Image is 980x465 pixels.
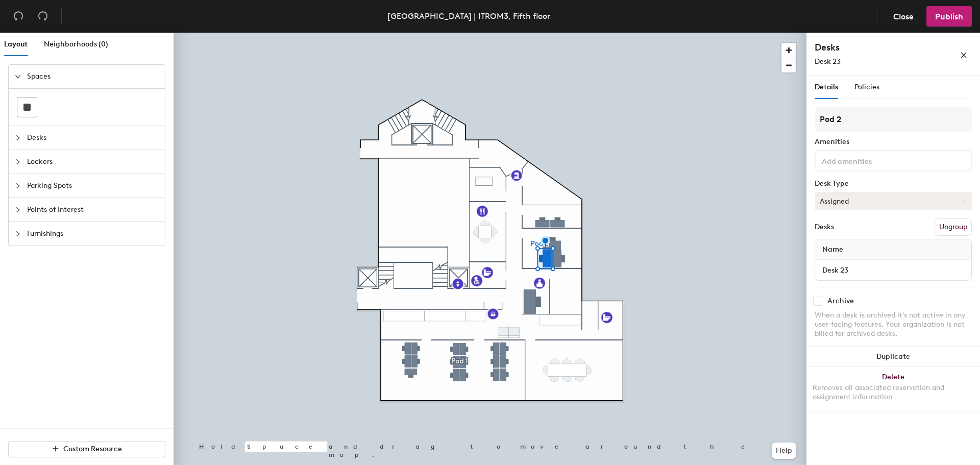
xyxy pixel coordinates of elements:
span: Details [815,83,838,91]
span: undo [13,11,23,21]
div: Desk Type [815,180,972,188]
button: Undo (⌘ + Z) [8,6,29,27]
span: collapsed [15,159,21,165]
span: Custom Resource [63,445,122,453]
div: When a desk is archived it's not active in any user-facing features. Your organization is not bil... [815,311,972,338]
span: Lockers [27,150,159,174]
span: Furnishings [27,222,159,246]
span: Publish [935,12,963,21]
div: Removes all associated reservation and assignment information [813,383,974,402]
div: Desks [815,223,834,231]
button: Ungroup [935,218,972,236]
span: collapsed [15,135,21,141]
span: close [960,52,967,59]
button: Publish [926,6,972,27]
button: Custom Resource [8,441,165,457]
span: collapsed [15,183,21,189]
input: Unnamed desk [817,263,969,277]
span: Layout [4,40,28,48]
button: Help [772,443,796,459]
span: Neighborhoods (0) [44,40,108,48]
span: Parking Spots [27,174,159,198]
span: Policies [854,83,879,91]
span: expanded [15,74,21,80]
button: DeleteRemoves all associated reservation and assignment information [806,367,980,412]
span: Name [817,240,848,259]
button: Redo (⌘ + ⇧ + Z) [33,6,53,27]
span: Desks [27,126,159,150]
div: Archive [827,297,854,305]
button: Assigned [815,192,972,210]
span: collapsed [15,207,21,213]
div: Amenities [815,138,972,146]
span: Close [893,12,914,21]
input: Add amenities [820,154,912,166]
span: collapsed [15,231,21,237]
button: Close [885,6,922,27]
h4: Desks [815,41,927,54]
span: Points of Interest [27,198,159,222]
div: [GEOGRAPHIC_DATA] | ITROM3, Fifth floor [387,10,550,22]
span: Desk 23 [815,57,841,66]
span: Spaces [27,65,159,88]
button: Duplicate [806,347,980,367]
